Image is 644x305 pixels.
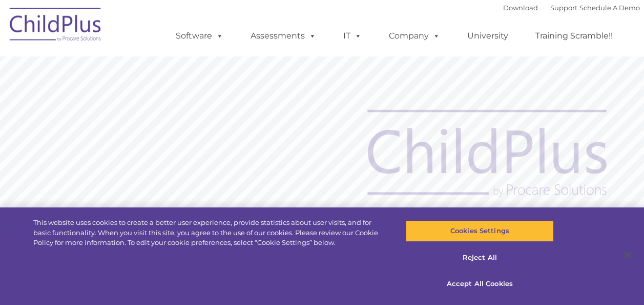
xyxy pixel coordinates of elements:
[406,247,554,269] button: Reject All
[240,26,326,46] a: Assessments
[5,1,107,52] img: ChildPlus by Procare Solutions
[406,273,554,295] button: Accept All Cookies
[503,4,538,12] a: Download
[616,244,639,266] button: Close
[457,26,518,46] a: University
[333,26,372,46] a: IT
[33,218,386,248] div: This website uses cookies to create a better user experience, provide statistics about user visit...
[550,4,577,12] a: Support
[525,26,623,46] a: Training Scramble!!
[165,26,234,46] a: Software
[406,220,554,242] button: Cookies Settings
[379,26,450,46] a: Company
[503,4,640,12] font: |
[579,4,640,12] a: Schedule A Demo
